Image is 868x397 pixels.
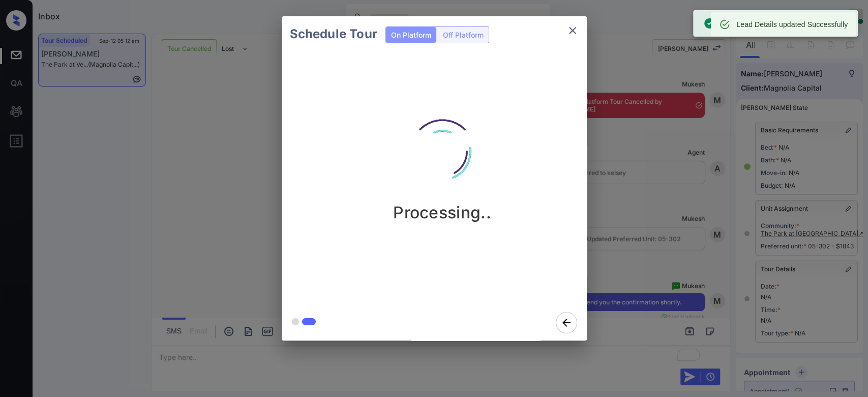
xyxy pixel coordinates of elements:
h2: Schedule Tour [282,16,385,52]
img: loading.aa47eedddbc51aad1905.gif [392,101,493,203]
button: close [562,20,583,41]
div: Lead Details updated Successfully [736,15,848,34]
div: Tour with knock created successfully [703,13,827,34]
p: Processing.. [393,203,491,222]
